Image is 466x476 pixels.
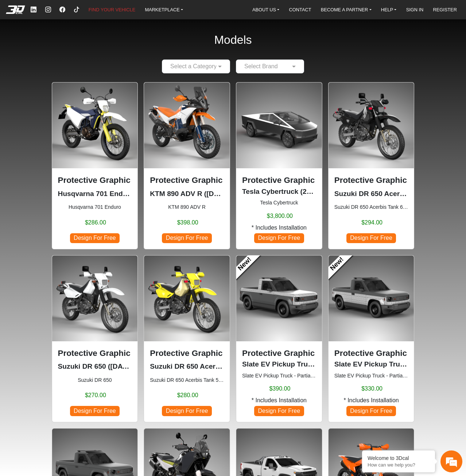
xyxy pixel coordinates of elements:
span: $3,800.00 [267,212,293,220]
a: CONTACT [286,4,314,15]
img: EV Pickup TruckHalf Bottom Set2026 [329,256,414,341]
div: Chat with us now [49,38,133,48]
img: DR 650Acerbis Tank 6.6 Gl1996-2024 [329,82,414,168]
span: $294.00 [361,218,382,227]
small: Slate EV Pickup Truck - Partial Wrapping Kit [242,372,316,380]
p: How can we help you? [368,462,430,468]
a: REGISTER [430,4,459,15]
div: Navigation go back [8,38,19,49]
p: Husqvarna 701 Enduro (2016-2024) [58,189,132,199]
div: Suzuki DR 650 Acerbis Tank 6.6 Gl [328,82,415,249]
div: Slate EV Pickup Truck - Partial Wrapping Kit [236,255,322,422]
p: Protective Graphic Kit [242,174,316,187]
div: FAQs [49,216,94,238]
p: Slate EV Pickup Truck Half Bottom Set (2026) [334,359,408,370]
a: BECOME A PARTNER [318,4,374,15]
span: Design For Free [254,406,304,416]
a: ABOUT US [249,4,282,15]
span: We're online! [42,86,101,155]
span: $398.00 [177,218,198,227]
a: FIND YOUR VEHICLE [86,4,138,15]
p: Protective Graphic Kit [150,347,224,360]
img: DR 6501996-2024 [52,256,138,341]
p: KTM 890 ADV R (2023-2025) [150,189,224,199]
span: * Includes Installation [252,223,307,232]
span: Design For Free [162,406,211,416]
span: Design For Free [254,233,304,243]
p: Protective Graphic Kit [334,347,408,360]
span: * Includes Installation [344,396,399,405]
span: Design For Free [162,233,211,243]
img: EV Pickup TruckHalf Top Set2026 [236,256,322,341]
img: DR 650Acerbis Tank 5.3 Gl1996-2024 [144,256,230,341]
div: KTM 890 ADV R [144,82,230,249]
a: MARKETPLACE [142,4,186,15]
div: Husqvarna 701 Enduro [52,82,138,249]
small: Husqvarna 701 Enduro [58,203,132,211]
div: Suzuki DR 650 Acerbis Tank 5.3 Gl [144,255,230,422]
p: Protective Graphic Kit [58,174,132,187]
div: Suzuki DR 650 [52,255,138,422]
a: SIGN IN [403,4,427,15]
img: Cybertrucknull2024 [236,82,322,168]
img: 701 Enduronull2016-2024 [52,82,138,168]
div: Minimize live chat window [120,4,137,21]
span: $330.00 [361,384,382,393]
a: HELP [378,4,400,15]
p: Slate EV Pickup Truck Half Top Set (2026) [242,359,316,370]
img: 890 ADV R null2023-2025 [144,82,230,168]
div: Slate EV Pickup Truck - Partial Wrapping Kit [328,255,415,422]
p: Suzuki DR 650 (1996-2024) [58,361,132,372]
span: Conversation [4,229,49,234]
textarea: Type your message and hit 'Enter' [4,190,139,216]
small: Suzuki DR 650 Acerbis Tank 5.3 Gl [150,376,224,384]
div: Welcome to 3Dcal [368,455,430,461]
a: New! [230,249,260,279]
a: New! [322,249,352,279]
small: Suzuki DR 650 [58,376,132,384]
span: Design For Free [70,406,120,416]
p: Suzuki DR 650 Acerbis Tank 5.3 Gl (1996-2024) [150,361,224,372]
div: Articles [94,216,139,238]
h2: Models [214,23,252,57]
p: Protective Graphic Kit [334,174,408,187]
p: Protective Graphic Kit [58,347,132,360]
small: Suzuki DR 650 Acerbis Tank 6.6 Gl [334,203,408,211]
small: Slate EV Pickup Truck - Partial Wrapping Kit [334,372,408,380]
p: Tesla Cybertruck (2024) [242,187,316,197]
p: Protective Graphic Kit [242,347,316,360]
span: $390.00 [269,384,290,393]
span: * Includes Installation [252,396,307,405]
p: Protective Graphic Kit [150,174,224,187]
span: Design For Free [70,233,120,243]
span: Design For Free [346,233,396,243]
div: Tesla Cybertruck [236,82,322,249]
small: KTM 890 ADV R [150,203,224,211]
p: Suzuki DR 650 Acerbis Tank 6.6 Gl (1996-2024) [334,189,408,199]
span: $270.00 [85,391,106,400]
small: Tesla Cybertruck [242,199,316,207]
span: Design For Free [346,406,396,416]
span: $280.00 [177,391,198,400]
span: $286.00 [85,218,106,227]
